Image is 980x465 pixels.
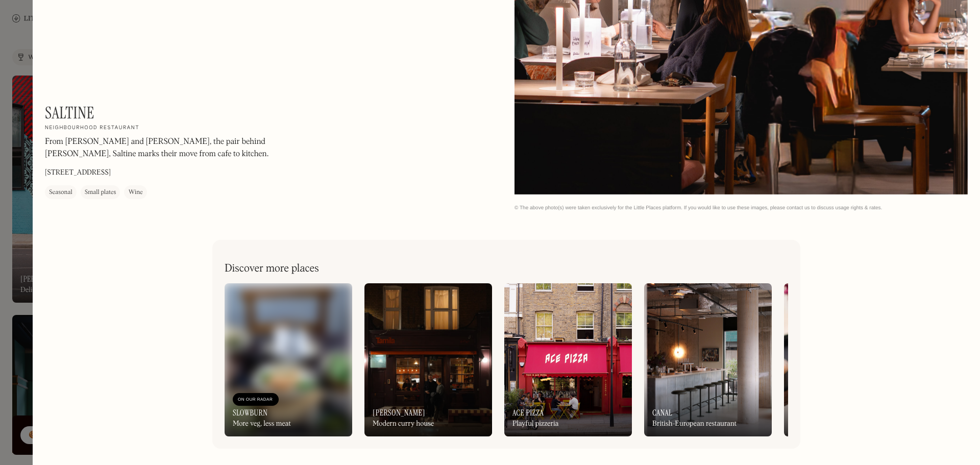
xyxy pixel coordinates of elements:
[225,283,352,436] a: On Our RadarSlowBurnMore veg, less meat
[512,408,544,418] h3: Ace Pizza
[644,283,772,436] a: CanalBritish-European restaurant
[238,395,274,405] div: On Our Radar
[652,408,672,418] h3: Canal
[45,125,139,132] h2: Neighbourhood restaurant
[85,187,116,198] div: Small plates
[373,420,434,428] div: Modern curry house
[45,103,94,123] h1: Saltine
[652,420,737,428] div: British-European restaurant
[233,420,291,428] div: More veg, less meat
[128,187,142,198] div: Wine
[225,262,319,275] h2: Discover more places
[45,167,111,178] p: [STREET_ADDRESS]
[784,283,912,436] a: The Tamil PrinceNeighbourhood pub in [GEOGRAPHIC_DATA]
[364,283,492,436] a: [PERSON_NAME]Modern curry house
[373,408,425,418] h3: [PERSON_NAME]
[45,136,321,160] p: From [PERSON_NAME] and [PERSON_NAME], the pair behind [PERSON_NAME], Saltine marks their move fro...
[49,187,72,198] div: Seasonal
[233,408,267,418] h3: SlowBurn
[512,420,559,428] div: Playful pizzeria
[504,283,632,436] a: Ace PizzaPlayful pizzeria
[514,205,968,211] div: © The above photo(s) were taken exclusively for the Little Places platform. If you would like to ...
